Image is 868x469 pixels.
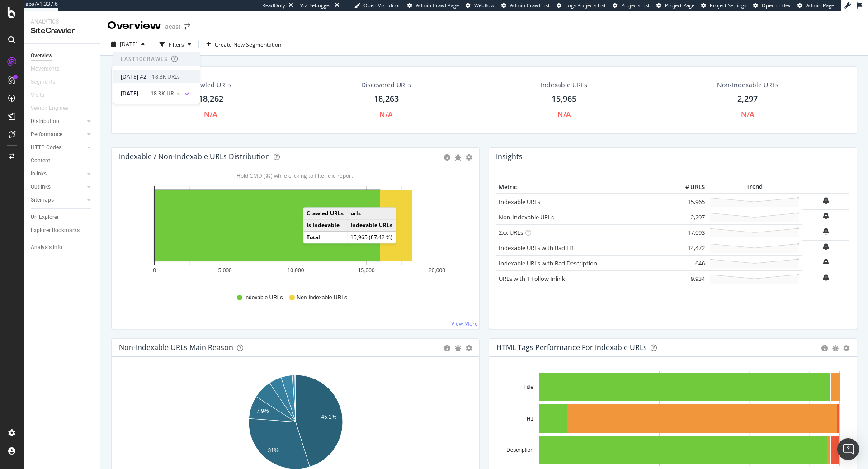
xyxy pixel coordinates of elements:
a: Search Engines [31,104,77,113]
div: Analytics [31,18,93,26]
div: Non-Indexable URLs [717,81,778,90]
div: Sitemaps [31,195,54,205]
div: circle-info [444,154,450,161]
div: arrow-right-arrow-left [184,24,190,30]
div: N/A [557,109,571,120]
div: Content [31,156,50,166]
td: Total [303,231,347,243]
h4: Insights [496,151,523,163]
a: Admin Crawl List [501,2,550,9]
a: Indexable URLs [499,198,540,206]
div: N/A [204,109,217,120]
div: ReadOnly: [262,2,287,9]
div: Outlinks [31,182,51,192]
td: urls [347,208,396,219]
div: gear [843,345,849,351]
a: Logs Projects List [557,2,606,9]
div: Analysis Info [31,243,62,252]
td: 15,965 (87.42 %) [347,231,396,243]
a: Project Page [656,2,694,9]
div: 15,965 [552,93,576,105]
td: Is Indexable [303,219,347,232]
div: acast [165,22,181,31]
div: bug [455,154,461,161]
button: Filters [156,37,195,52]
div: Indexable URLs [541,81,587,90]
div: Crawled URLs [190,81,231,90]
div: Indexable / Non-Indexable URLs Distribution [119,152,270,161]
text: 20,000 [429,267,445,274]
a: Segments [31,77,64,87]
a: Admin Crawl Page [407,2,459,9]
div: Explorer Bookmarks [31,226,80,235]
a: Visits [31,90,53,100]
div: bug [832,345,839,351]
div: bell-plus [823,258,829,265]
div: 18,262 [198,93,223,105]
div: circle-info [444,345,450,351]
div: Performance [31,130,62,139]
span: Open Viz Editor [363,2,401,9]
a: Movements [31,64,68,74]
div: N/A [379,109,393,120]
div: bell-plus [823,212,829,219]
td: Indexable URLs [347,219,396,232]
a: URLs with 1 Follow Inlink [499,275,565,283]
div: Discovered URLs [361,81,411,90]
a: Url Explorer [31,213,94,222]
td: 2,297 [671,209,707,225]
text: 7.9% [256,408,269,414]
td: 17,093 [671,225,707,240]
span: Create New Segmentation [215,41,281,48]
text: 31% [268,447,279,454]
div: [DATE] [121,90,145,98]
a: Indexable URLs with Bad Description [499,259,597,267]
a: Webflow [466,2,495,9]
span: Project Settings [710,2,746,9]
div: Visits [31,90,44,100]
a: Distribution [31,117,85,126]
div: Url Explorer [31,213,59,222]
div: A chart. [119,180,472,285]
span: Admin Crawl List [510,2,550,9]
div: 18.3K URLs [152,73,180,81]
button: [DATE] [108,37,148,52]
text: 10,000 [288,267,304,274]
span: Non-Indexable URLs [297,294,347,302]
a: View More [451,320,478,327]
div: Overview [108,18,161,33]
div: SiteCrawler [31,26,93,36]
td: Crawled URLs [303,208,347,219]
div: Open Intercom Messenger [837,438,859,460]
span: Logs Projects List [565,2,606,9]
a: Outlinks [31,182,85,192]
a: Open in dev [753,2,791,9]
div: Distribution [31,117,59,126]
text: Title [524,384,534,390]
div: gear [466,154,472,161]
td: 15,965 [671,194,707,209]
span: Open in dev [762,2,791,9]
div: bug [455,345,461,351]
div: [DATE] #2 [121,73,146,81]
div: N/A [741,109,755,120]
text: Description [506,447,533,453]
text: 45.1% [321,414,336,420]
span: Admin Page [806,2,834,9]
th: # URLS [671,180,707,194]
div: bell-plus [823,197,829,204]
div: Search Engines [31,104,68,113]
div: gear [466,345,472,351]
div: 18,263 [374,93,399,105]
a: HTTP Codes [31,143,85,152]
text: 5,000 [218,267,232,274]
div: Filters [169,41,184,48]
div: bell-plus [823,243,829,250]
a: Indexable URLs with Bad H1 [499,244,574,252]
div: Overview [31,51,52,61]
a: Inlinks [31,169,85,179]
td: 14,472 [671,240,707,256]
a: Content [31,156,94,166]
a: Overview [31,51,94,61]
div: HTML Tags Performance for Indexable URLs [496,343,647,352]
